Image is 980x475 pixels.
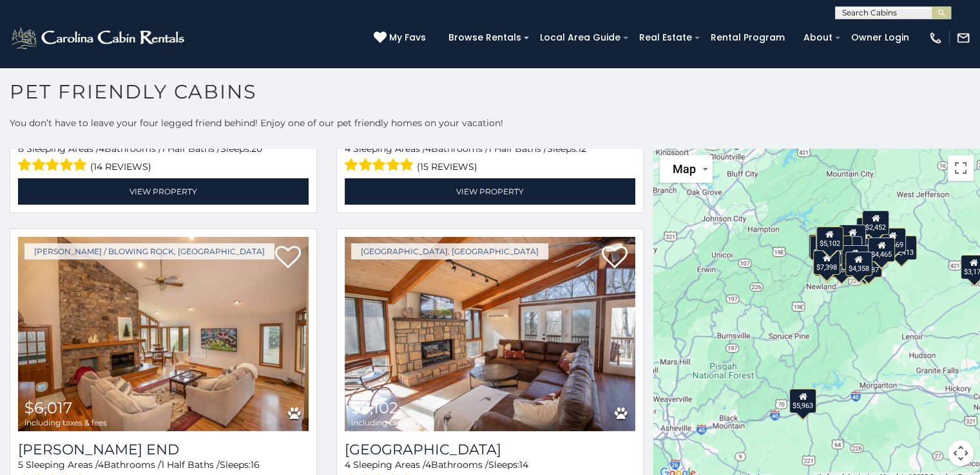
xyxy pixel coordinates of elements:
img: Moss End [18,237,309,431]
div: $4,465 [868,237,895,262]
span: 4 [425,459,431,470]
h3: Moss End [18,441,309,458]
a: View Property [345,178,635,205]
a: [GEOGRAPHIC_DATA] [345,441,635,458]
div: $2,452 [862,210,889,234]
span: including taxes & fees [24,418,107,427]
span: My Favs [389,31,426,44]
span: 4 [345,459,351,470]
a: [PERSON_NAME] End [18,441,309,458]
div: $3,671 [828,253,855,277]
h3: Blue Eagle Lodge [345,441,635,458]
button: Map camera controls [948,440,974,466]
div: $3,562 [810,236,837,260]
div: Sleeping Areas / Bathrooms / Sleeps: [18,142,309,175]
span: 4 [99,143,104,154]
div: $4,358 [845,251,872,275]
div: $5,963 [789,388,816,413]
div: $2,287 [855,253,882,277]
div: $5,102 [816,226,843,250]
div: $3,163 [839,224,866,248]
button: Toggle fullscreen view [948,155,974,181]
img: White-1-2.png [10,25,188,51]
a: My Favs [374,31,429,45]
a: View Property [18,178,309,205]
a: [PERSON_NAME] / Blowing Rock, [GEOGRAPHIC_DATA] [24,243,274,259]
a: Local Area Guide [533,28,627,48]
button: Change map style [660,155,713,183]
div: $3,898 [815,228,842,252]
div: $3,669 [879,227,906,252]
span: 1 Half Baths / [162,143,220,154]
span: 4 [345,143,351,154]
a: About [797,28,839,48]
a: Add to favorites [602,245,628,272]
span: 1 Half Baths / [161,459,220,470]
span: 4 [98,459,104,470]
img: mail-regular-white.png [956,31,970,45]
div: $7,398 [813,250,840,274]
span: (14 reviews) [90,158,151,175]
span: $5,102 [351,398,398,417]
img: Blue Eagle Lodge [345,237,635,431]
span: Map [673,162,696,176]
div: $2,718 [841,245,868,269]
a: Real Estate [633,28,698,48]
a: Add to favorites [275,245,301,272]
div: Sleeping Areas / Bathrooms / Sleeps: [345,142,635,175]
a: Owner Login [845,28,916,48]
a: Browse Rentals [442,28,528,48]
a: [GEOGRAPHIC_DATA], [GEOGRAPHIC_DATA] [351,243,548,259]
span: 4 [425,143,431,154]
div: $10,471 [809,234,840,258]
span: 20 [251,143,262,154]
div: $5,383 [814,252,841,276]
span: 5 [18,459,23,470]
span: 12 [578,143,586,154]
div: $4,802 [851,254,878,278]
span: $6,017 [24,398,72,417]
span: 1 Half Baths / [488,143,547,154]
div: $12,413 [885,236,916,260]
a: Rental Program [704,28,791,48]
span: 14 [519,459,528,470]
span: 8 [18,143,24,154]
span: 16 [251,459,260,470]
a: Moss End $6,017 including taxes & fees [18,237,309,431]
img: phone-regular-white.png [928,31,943,45]
span: including taxes & fees [351,418,434,427]
a: Blue Eagle Lodge $5,102 including taxes & fees [345,237,635,431]
span: (15 reviews) [417,158,477,175]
